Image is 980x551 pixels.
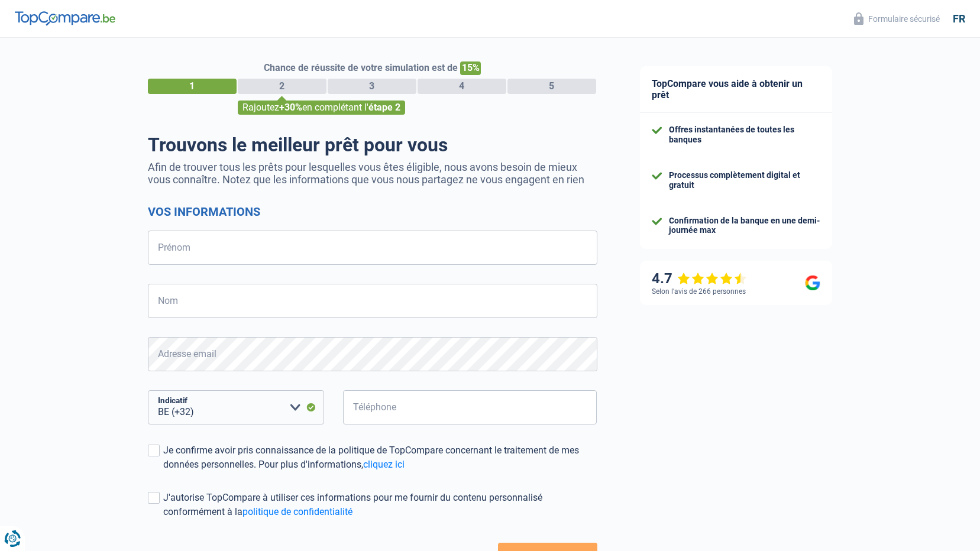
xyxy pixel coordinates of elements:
div: 2 [238,79,326,94]
span: Chance de réussite de votre simulation est de [264,62,458,73]
span: 15% [460,61,481,75]
div: Selon l’avis de 266 personnes [652,287,746,296]
p: Afin de trouver tous les prêts pour lesquelles vous êtes éligible, nous avons besoin de mieux vou... [148,161,597,186]
button: Formulaire sécurisé [847,9,947,28]
input: 401020304 [343,390,597,424]
div: 5 [507,79,596,94]
img: TopCompare Logo [15,11,115,25]
div: Rajoutez en complétant l' [238,101,405,115]
div: Processus complètement digital et gratuit [669,170,820,190]
h1: Trouvons le meilleur prêt pour vous [148,134,597,156]
div: 4.7 [652,270,747,287]
span: étape 2 [368,102,400,113]
div: 3 [328,79,416,94]
div: TopCompare vous aide à obtenir un prêt [640,66,832,113]
a: politique de confidentialité [242,506,352,517]
div: J'autorise TopCompare à utiliser ces informations pour me fournir du contenu personnalisé conform... [163,491,597,519]
span: +30% [279,102,302,113]
div: Confirmation de la banque en une demi-journée max [669,216,820,236]
a: cliquez ici [363,459,405,470]
div: Je confirme avoir pris connaissance de la politique de TopCompare concernant le traitement de mes... [163,443,597,472]
div: 4 [418,79,506,94]
div: fr [953,12,965,25]
div: Offres instantanées de toutes les banques [669,125,820,145]
h2: Vos informations [148,205,597,219]
div: 1 [148,79,237,94]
